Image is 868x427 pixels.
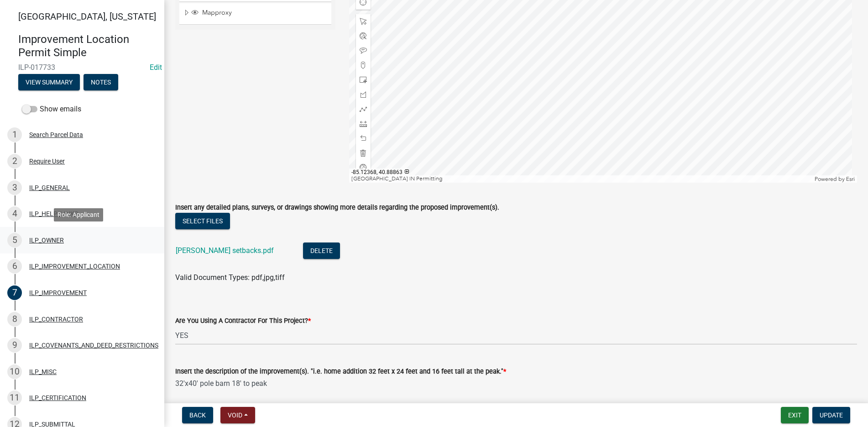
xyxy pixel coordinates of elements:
div: ILP_COVENANTS_AND_DEED_RESTRICTIONS [29,342,158,348]
span: Update [820,411,843,419]
div: Powered by [812,175,857,183]
button: Update [812,407,850,423]
h4: Improvement Location Permit Simple [18,33,157,59]
div: ILP_HELP_LINKS [29,211,78,217]
span: Void [228,411,242,419]
div: ILP_CONTRACTOR [29,316,83,322]
div: 7 [7,285,22,300]
button: Void [220,407,255,423]
span: Mapproxy [200,9,328,17]
div: Search Parcel Data [29,132,83,138]
div: 5 [7,233,22,248]
div: ILP_GENERAL [29,185,70,191]
div: ILP_OWNER [29,237,64,243]
div: 11 [7,390,22,405]
label: Show emails [22,104,81,115]
div: ILP_MISC [29,369,57,375]
a: [PERSON_NAME] setbacks.pdf [176,246,274,255]
div: 8 [7,312,22,327]
span: ILP-017733 [18,63,146,72]
div: Require User [29,158,65,164]
div: ILP_IMPROVEMENT [29,290,87,296]
button: Select files [175,213,230,229]
button: Notes [84,74,118,90]
div: ILP_CERTIFICATION [29,395,86,401]
div: Role: Applicant [54,208,103,221]
div: Mapproxy [190,9,328,18]
button: View Summary [18,74,80,90]
button: Exit [781,407,809,423]
button: Back [182,407,213,423]
wm-modal-confirm: Summary [18,79,80,86]
div: [GEOGRAPHIC_DATA] IN Permitting [349,175,812,183]
span: Expand [183,9,190,18]
wm-modal-confirm: Delete Document [303,247,340,256]
div: ILP_IMPROVEMENT_LOCATION [29,263,120,269]
div: 6 [7,259,22,274]
span: [GEOGRAPHIC_DATA], [US_STATE] [18,11,156,22]
wm-modal-confirm: Edit Application Number [150,63,162,72]
a: Edit [150,63,162,72]
div: 10 [7,364,22,379]
div: 2 [7,154,22,169]
span: Valid Document Types: pdf,jpg,tiff [175,273,285,282]
button: Delete [303,242,340,259]
label: Are You Using A Contractor For This Project? [175,318,311,324]
li: Mapproxy [179,3,331,24]
label: Insert any detailed plans, surveys, or drawings showing more details regarding the proposed impro... [175,205,499,211]
div: 1 [7,127,22,142]
div: 4 [7,206,22,221]
div: 3 [7,180,22,195]
span: Back [189,411,206,419]
wm-modal-confirm: Notes [84,79,118,86]
a: Esri [846,176,855,182]
div: 9 [7,338,22,353]
label: Insert the description of the improvement(s). "i.e. home addition 32 feet x 24 feet and 16 feet t... [175,369,506,375]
